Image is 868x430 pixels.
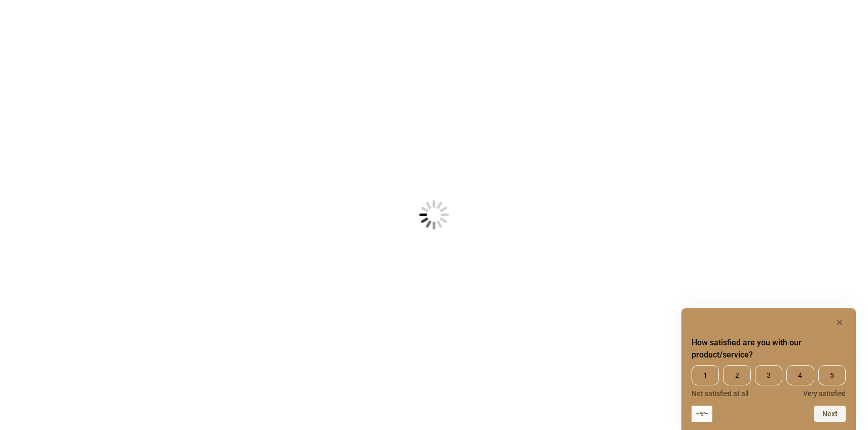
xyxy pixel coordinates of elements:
[834,316,846,329] button: Hide survey
[803,389,846,398] span: Very satisfied
[814,406,846,422] button: Next question
[692,365,846,398] div: How satisfied are you with our product/service? Select an option from 1 to 5, with 1 being Not sa...
[692,365,719,385] span: 1
[692,389,748,398] span: Not satisfied at all
[692,337,846,361] h2: How satisfied are you with our product/service? Select an option from 1 to 5, with 1 being Not sa...
[369,150,499,280] img: Loading
[786,365,814,385] span: 4
[818,365,846,385] span: 5
[692,316,846,422] div: How satisfied are you with our product/service? Select an option from 1 to 5, with 1 being Not sa...
[755,365,782,385] span: 3
[723,365,750,385] span: 2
